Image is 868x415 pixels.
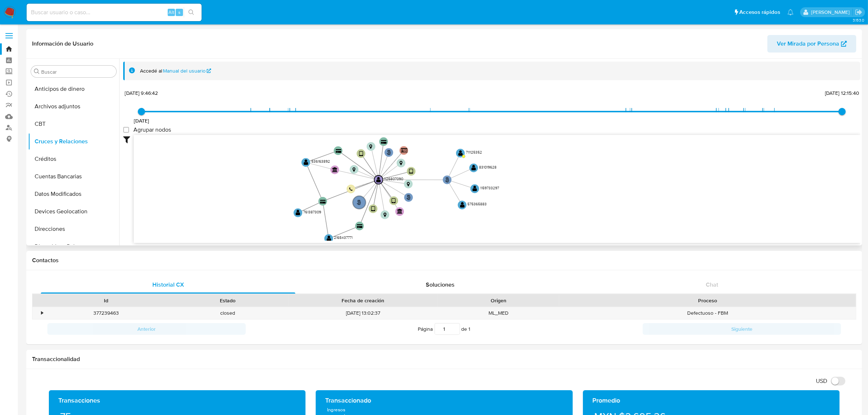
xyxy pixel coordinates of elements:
[392,198,396,204] text: 
[303,209,321,215] text: 761387309
[123,127,129,133] input: Agrupar nodos
[401,148,408,153] text: 
[460,202,465,208] text: 
[370,144,373,149] text: 
[28,133,119,150] button: Cruces y Relaciones
[332,167,338,172] text: 
[357,224,362,229] text: 
[472,186,477,192] text: 
[384,213,386,217] text: 
[706,280,718,289] span: Chat
[41,310,43,317] div: •
[471,164,476,171] text: 
[377,177,381,183] text: 
[168,9,174,16] span: Alt
[27,8,202,17] input: Buscar usuario o caso...
[406,195,410,200] text: 
[479,164,497,170] text: 831019628
[438,307,559,319] div: ML_MED
[387,150,391,155] text: 
[28,220,119,238] button: Direcciones
[125,89,158,97] span: [DATE] 9:46:42
[178,9,180,16] span: s
[28,168,119,185] button: Cuentas Bancarias
[409,168,413,174] text: 
[334,235,353,241] text: 2165437771
[407,182,410,187] text: 
[50,297,161,304] div: Id
[480,185,499,191] text: 1159733297
[28,150,119,168] button: Créditos
[787,9,794,15] a: Notificaciones
[564,297,851,304] div: Proceso
[777,35,839,53] span: Ver Mirada por Persona
[357,200,361,205] text: 
[739,8,780,16] span: Accesos rápidos
[163,67,211,74] a: Manual del usuario
[811,9,852,16] p: marianathalie.grajeda@mercadolibre.com.mx
[353,167,355,172] text: 
[304,159,308,165] text: 
[184,7,199,18] button: search-icon
[371,206,375,212] text: 
[855,8,863,16] a: Salir
[47,323,246,335] button: Anterior
[466,150,482,155] text: 711125352
[32,356,856,363] h1: Transaccionalidad
[134,117,149,124] span: [DATE]
[28,203,119,220] button: Devices Geolocation
[28,185,119,203] button: Datos Modificados
[825,89,859,97] span: [DATE] 12:15:40
[359,151,363,157] text: 
[167,307,288,319] div: closed
[41,69,113,75] input: Buscar
[384,176,403,182] text: 1126807090
[32,257,856,264] h1: Contactos
[28,98,119,115] button: Archivos adjuntos
[468,201,487,207] text: 575365883
[443,297,554,304] div: Origen
[28,115,119,133] button: CBT
[34,69,40,74] button: Buscar
[418,323,471,335] span: Página de
[767,35,856,53] button: Ver Mirada por Persona
[311,159,330,164] text: 536163892
[140,67,162,74] span: Accedé al
[349,187,353,191] text: 
[28,80,119,98] button: Anticipos de dinero
[426,280,455,289] span: Soluciones
[32,40,93,47] h1: Información de Usuario
[296,210,300,216] text: 
[133,126,171,133] span: Agrupar nodos
[152,280,184,289] span: Historial CX
[327,235,331,241] text: 
[28,238,119,255] button: Dispositivos Point
[458,150,463,156] text: 
[469,325,471,333] span: 1
[293,297,433,304] div: Fecha de creación
[320,199,326,204] text: 
[172,297,283,304] div: Estado
[400,161,402,166] text: 
[445,177,449,182] text: 
[643,323,841,335] button: Siguiente
[559,307,856,319] div: Defectuoso - FBM
[45,307,167,319] div: 377239463
[336,149,341,153] text: 
[381,140,386,144] text: 
[288,307,438,319] div: [DATE] 13:02:37
[397,209,402,214] text: 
